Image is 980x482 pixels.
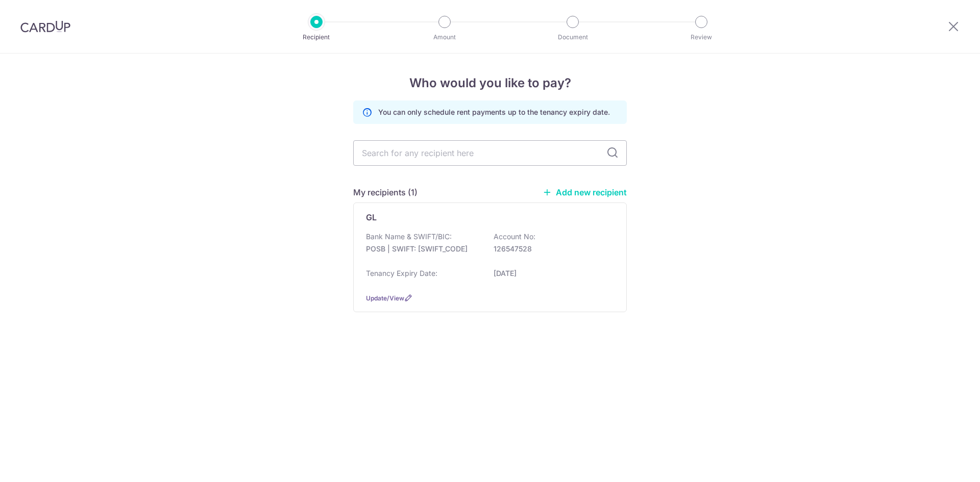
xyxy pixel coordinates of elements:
[353,140,627,166] input: Search for any recipient here
[535,32,610,42] p: Document
[407,32,482,42] p: Amount
[353,186,418,198] h5: My recipients (1)
[494,268,608,278] p: [DATE]
[366,244,480,254] p: POSB | SWIFT: [SWIFT_CODE]
[378,107,610,117] p: You can only schedule rent payments up to the tenancy expiry date.
[366,294,404,302] a: Update/View
[543,187,627,197] a: Add new recipient
[494,244,608,254] p: 126547528
[366,268,437,278] p: Tenancy Expiry Date:
[366,211,377,223] p: GL
[366,232,452,242] p: Bank Name & SWIFT/BIC:
[915,451,970,477] iframe: Opens a widget where you can find more information
[279,32,354,42] p: Recipient
[494,232,535,242] p: Account No:
[20,20,70,33] img: CardUp
[353,74,627,92] h4: Who would you like to pay?
[664,32,739,42] p: Review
